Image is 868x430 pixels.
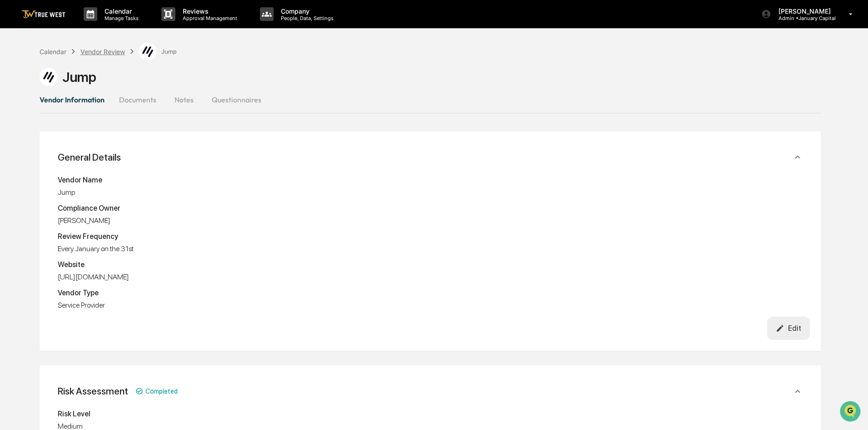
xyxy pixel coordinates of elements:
div: Calendar [40,48,66,56]
div: Start new chat [31,70,149,79]
div: [URL][DOMAIN_NAME] [58,273,803,281]
div: Vendor Name [58,176,803,184]
p: Approval Management [175,15,242,21]
div: Service Provider [58,301,803,309]
div: Risk Assessment [58,385,128,397]
div: Jump [58,188,803,197]
img: Vendor Logo [139,42,157,61]
div: Jump [139,42,177,61]
div: Review Frequency [58,232,803,241]
p: Calendar [97,7,143,15]
div: Website [58,260,803,269]
iframe: Open customer support [839,400,863,425]
button: Questionnaires [205,89,269,111]
span: Attestations [75,115,113,124]
div: 🖐️ [9,116,16,123]
img: logo [22,10,65,19]
a: 🔎Data Lookup [5,128,61,145]
p: People, Data, Settings [274,15,338,21]
img: 1746055101610-c473b297-6a78-478c-a979-82029cc54cd1 [9,70,25,86]
button: Edit [767,317,810,340]
div: We're available if you need us! [31,79,115,86]
div: Risk AssessmentCompleted [50,376,810,406]
a: Powered byPylon [64,154,110,161]
div: Vendor Review [80,48,125,56]
p: Reviews [175,7,242,15]
div: Compliance Owner [58,204,803,212]
div: Vendor Type [58,288,803,297]
div: Every January on the 31st [58,244,803,253]
div: 🗄️ [66,116,73,123]
div: secondary tabs example [40,89,821,111]
p: How can we help? [9,19,165,34]
button: Vendor Information [40,89,112,111]
p: [PERSON_NAME] [771,7,836,15]
p: Company [274,7,338,15]
span: Pylon [90,154,110,161]
div: Jump [40,68,821,86]
div: Edit [776,324,801,333]
div: General Details [58,152,121,163]
div: General Details [50,142,810,172]
button: Documents [112,89,164,111]
div: Risk Level [58,410,803,418]
a: 🖐️Preclearance [5,111,62,127]
button: Start new chat [155,72,165,83]
div: General Details [50,172,810,340]
button: Notes [164,89,205,111]
span: Completed [145,387,178,395]
p: Admin • January Capital [771,15,836,21]
div: 🔎 [9,133,16,140]
a: 🗄️Attestations [62,111,116,127]
div: [PERSON_NAME] [58,216,803,225]
span: Preclearance [18,115,59,124]
p: Manage Tasks [97,15,143,21]
span: Data Lookup [18,132,57,141]
img: Vendor Logo [40,68,58,86]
